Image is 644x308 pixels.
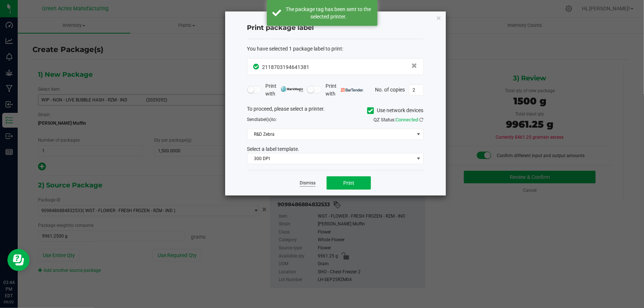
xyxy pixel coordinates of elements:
span: In Sync [254,63,261,70]
span: R&D Zebra [248,129,414,139]
div: To proceed, please select a printer. [242,105,429,116]
div: The package tag has been sent to the selected printer. [285,6,372,20]
span: Send to: [247,117,277,122]
div: Select a label template. [242,145,429,153]
button: Print [327,176,371,190]
span: No. of copies [375,86,405,92]
img: mark_magic_cybra.png [281,86,303,92]
span: 2118703194641381 [262,64,310,70]
span: Connected [396,117,419,122]
span: Print with [265,82,303,98]
a: Dismiss [300,180,316,186]
span: Print [343,180,354,186]
div: : [247,45,424,53]
span: label(s) [257,117,272,122]
iframe: Resource center [7,249,30,271]
span: Print with [326,82,364,98]
img: bartender.png [341,88,364,92]
h4: Print package label [247,23,424,33]
label: Use network devices [367,107,424,114]
span: 300 DPI [248,153,414,164]
span: You have selected 1 package label to print [247,46,342,52]
span: QZ Status: [374,117,424,122]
